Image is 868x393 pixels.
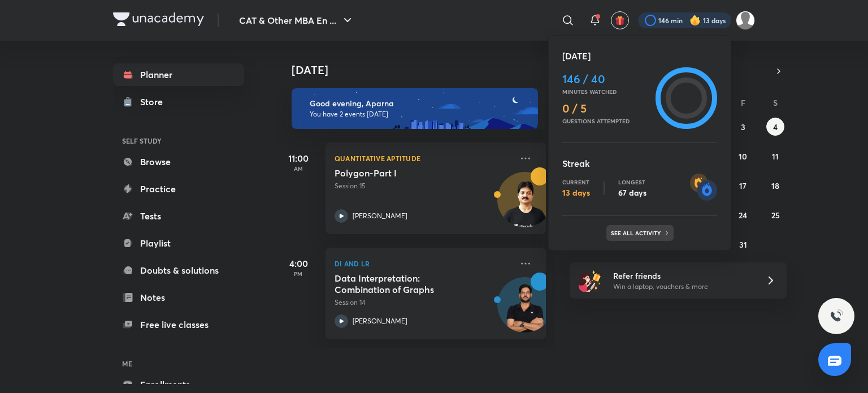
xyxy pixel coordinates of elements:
p: Minutes watched [562,88,651,95]
h5: Streak [562,157,717,170]
p: See all activity [611,230,663,236]
img: streak [690,174,717,201]
h4: 146 / 40 [562,72,651,86]
p: Questions attempted [562,118,651,124]
h4: 0 / 5 [562,102,651,115]
p: 67 days [618,188,646,198]
h5: [DATE] [562,49,717,63]
p: Longest [618,179,646,185]
p: 13 days [562,188,590,198]
p: Current [562,179,590,185]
